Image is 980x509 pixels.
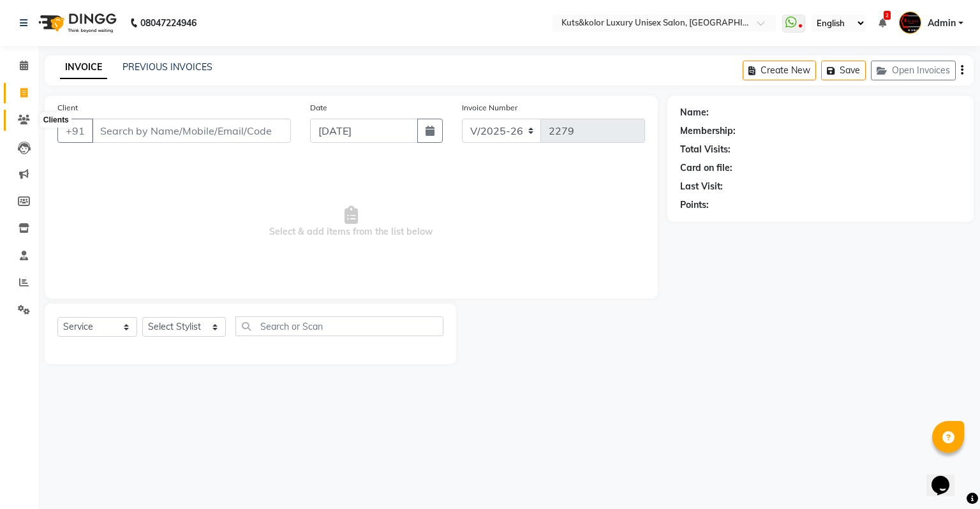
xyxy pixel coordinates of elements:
[680,198,709,212] div: Points:
[122,61,212,73] a: PREVIOUS INVOICES
[33,5,120,41] img: logo
[40,113,72,128] div: Clients
[899,11,921,34] img: Admin
[235,316,443,336] input: Search or Scan
[57,102,78,114] label: Client
[92,119,291,143] input: Search by Name/Mobile/Email/Code
[884,11,891,20] span: 2
[680,180,723,193] div: Last Visit:
[926,458,967,496] iframe: chat widget
[871,61,956,80] button: Open Invoices
[60,56,107,79] a: INVOICE
[821,61,866,80] button: Save
[680,106,709,119] div: Name:
[879,17,886,29] a: 2
[680,161,732,175] div: Card on file:
[680,124,736,138] div: Membership:
[57,158,645,286] span: Select & add items from the list below
[140,5,197,41] b: 08047224946
[310,102,327,114] label: Date
[462,102,517,114] label: Invoice Number
[928,17,956,30] span: Admin
[743,61,816,80] button: Create New
[57,119,93,143] button: +91
[680,143,731,156] div: Total Visits:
